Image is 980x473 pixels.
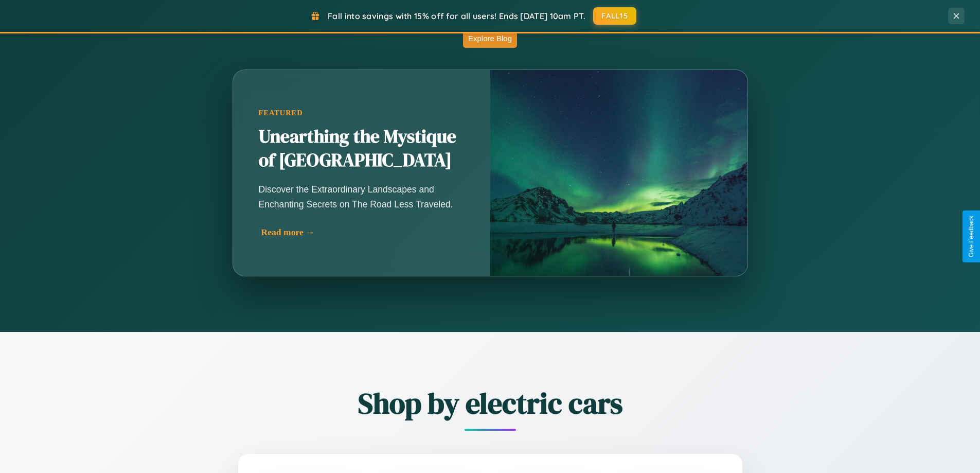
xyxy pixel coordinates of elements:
[463,29,517,48] button: Explore Blog
[259,182,465,211] p: Discover the Extraordinary Landscapes and Enchanting Secrets on The Road Less Traveled.
[259,109,465,117] div: Featured
[259,125,465,172] h2: Unearthing the Mystique of [GEOGRAPHIC_DATA]
[182,383,799,423] h2: Shop by electric cars
[593,7,636,25] button: FALL15
[261,227,467,238] div: Read more →
[968,216,975,257] div: Give Feedback
[328,11,585,21] span: Fall into savings with 15% off for all users! Ends [DATE] 10am PT.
